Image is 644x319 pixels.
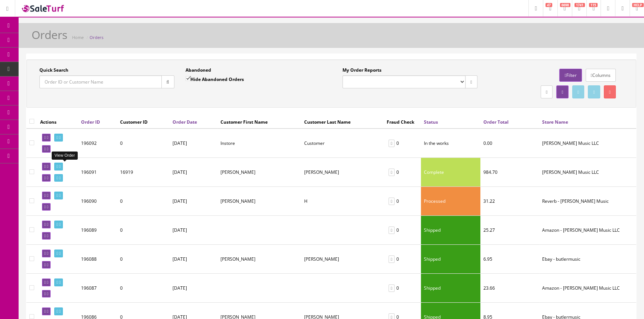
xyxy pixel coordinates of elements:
[218,115,301,128] th: Customer First Name
[545,3,552,7] span: 47
[539,187,636,216] td: Reverb - Butler Music
[170,245,218,274] td: [DATE]
[78,245,117,274] td: 196088
[301,187,384,216] td: H
[560,3,570,7] span: 6698
[37,115,78,128] th: Actions
[117,128,170,158] td: 0
[78,216,117,245] td: 196089
[170,187,218,216] td: [DATE]
[421,128,480,158] td: In the works
[78,274,117,303] td: 196087
[32,29,67,41] h1: Orders
[384,187,421,216] td: 0
[480,245,539,274] td: 6.95
[342,67,381,74] label: My Order Reports
[301,245,384,274] td: Vann, Jr.
[90,35,103,40] a: Orders
[384,115,421,128] th: Fraud Check
[52,152,78,159] div: View Order
[384,274,421,303] td: 0
[480,128,539,158] td: 0.00
[39,67,68,74] label: Quick Search
[173,119,197,125] a: Order Date
[421,158,480,187] td: Complete
[81,119,100,125] a: Order ID
[170,274,218,303] td: [DATE]
[421,274,480,303] td: Shipped
[301,158,384,187] td: Prendergast
[539,245,636,274] td: Ebay - butlermusic
[384,128,421,158] td: 0
[480,274,539,303] td: 23.66
[117,115,170,128] th: Customer ID
[170,216,218,245] td: [DATE]
[186,76,190,81] input: Hide Abandoned Orders
[117,187,170,216] td: 0
[586,69,616,82] a: Columns
[480,216,539,245] td: 25.27
[218,245,301,274] td: William
[539,216,636,245] td: Amazon - Butler Music LLC
[186,67,211,74] label: Abandoned
[78,187,117,216] td: 196090
[574,3,585,7] span: 1741
[117,158,170,187] td: 16919
[301,128,384,158] td: Customer
[384,158,421,187] td: 0
[421,216,480,245] td: Shipped
[539,128,636,158] td: Butler Music LLC
[384,245,421,274] td: 0
[632,3,644,7] span: HELP
[384,216,421,245] td: 0
[39,75,162,88] input: Order ID or Customer Name
[117,274,170,303] td: 0
[186,75,244,83] label: Hide Abandoned Orders
[301,115,384,128] th: Customer Last Name
[117,216,170,245] td: 0
[21,3,65,13] img: SaleTurf
[539,158,636,187] td: Butler Music LLC
[218,128,301,158] td: Instore
[483,119,509,125] a: Order Total
[170,128,218,158] td: [DATE]
[480,158,539,187] td: 984.70
[480,187,539,216] td: 31.22
[78,128,117,158] td: 196092
[170,158,218,187] td: [DATE]
[421,187,480,216] td: Processed
[117,245,170,274] td: 0
[424,119,438,125] a: Status
[539,274,636,303] td: Amazon - Butler Music LLC
[559,69,582,82] a: Filter
[78,158,117,187] td: 196091
[421,245,480,274] td: Shipped
[72,35,84,40] a: Home
[218,158,301,187] td: Tim
[218,187,301,216] td: John
[589,3,598,7] span: 115
[542,119,568,125] a: Store Name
